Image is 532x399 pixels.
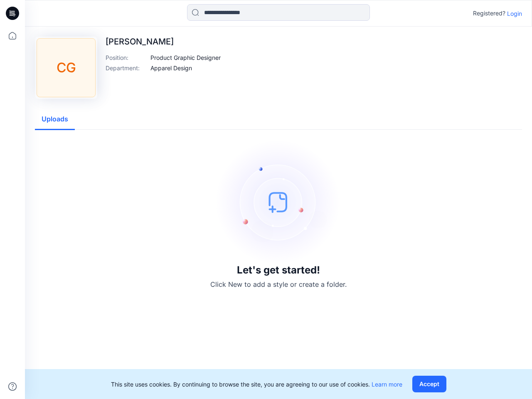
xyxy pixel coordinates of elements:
p: This site uses cookies. By continuing to browse the site, you are agreeing to our use of cookies. [111,380,402,389]
p: Login [507,9,522,18]
p: Position : [106,53,147,62]
a: Learn more [372,381,402,388]
div: CG [37,38,96,97]
img: empty-state-image.svg [216,140,341,264]
p: Apparel Design [150,64,192,72]
p: Registered? [473,8,505,18]
p: Department : [106,64,147,72]
button: Uploads [35,109,75,130]
p: Product Graphic Designer [150,53,221,62]
button: Accept [412,376,446,392]
h3: Let's get started! [237,264,320,276]
p: [PERSON_NAME] [106,37,221,47]
p: Click New to add a style or create a folder. [210,279,347,289]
